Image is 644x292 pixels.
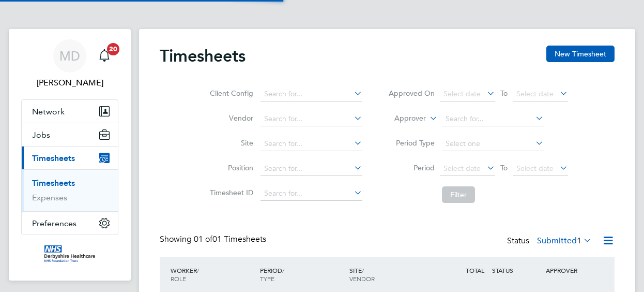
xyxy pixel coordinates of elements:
span: 01 Timesheets [194,234,266,244]
a: Expenses [32,193,67,202]
input: Select one [442,137,544,151]
span: / [197,266,199,274]
button: Filter [442,186,475,203]
div: WORKER [168,261,257,288]
label: Timesheet ID [207,188,253,197]
a: Go to home page [21,245,118,262]
span: 20 [107,43,119,55]
img: derbyshire-nhs-logo-retina.png [44,245,95,262]
button: Jobs [22,123,118,146]
span: TYPE [260,274,274,283]
span: MD [59,49,80,63]
span: / [362,266,364,274]
div: PERIOD [257,261,347,288]
span: 1 [577,236,581,246]
span: ROLE [171,274,186,283]
label: Approved On [388,89,435,98]
span: / [282,266,284,274]
button: Network [22,100,118,123]
span: VENDOR [349,274,375,283]
div: Timesheets [22,169,118,211]
label: Period Type [388,138,435,148]
span: Select date [443,164,481,173]
div: Status [507,234,594,249]
h2: Timesheets [160,46,246,66]
span: Network [32,107,65,116]
span: Select date [516,164,554,173]
span: Select date [516,89,554,98]
label: Position [207,163,253,172]
span: To [497,86,511,100]
span: Preferences [32,218,76,228]
label: Approver [379,113,426,124]
span: TOTAL [466,266,484,274]
div: SITE [347,261,436,288]
div: APPROVER [543,261,597,280]
input: Search for... [260,186,362,201]
span: Jobs [32,130,50,140]
label: Client Config [207,89,253,98]
label: Submitted [537,236,592,246]
nav: Main navigation [9,29,131,281]
div: Showing [160,234,268,245]
a: MD[PERSON_NAME] [21,39,118,89]
div: STATUS [489,261,543,280]
span: Select date [443,89,481,98]
span: 01 of [194,234,212,244]
label: Vendor [207,113,253,123]
label: Site [207,138,253,148]
input: Search for... [260,137,362,151]
span: Timesheets [32,153,75,163]
input: Search for... [442,112,544,126]
input: Search for... [260,162,362,176]
button: Timesheets [22,147,118,169]
button: Preferences [22,212,118,235]
label: Period [388,163,435,172]
input: Search for... [260,112,362,126]
span: To [497,161,511,174]
input: Search for... [260,87,362,101]
a: Timesheets [32,178,75,188]
button: New Timesheet [546,46,615,62]
span: Melanie Davies [21,77,118,89]
a: 20 [94,39,115,72]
